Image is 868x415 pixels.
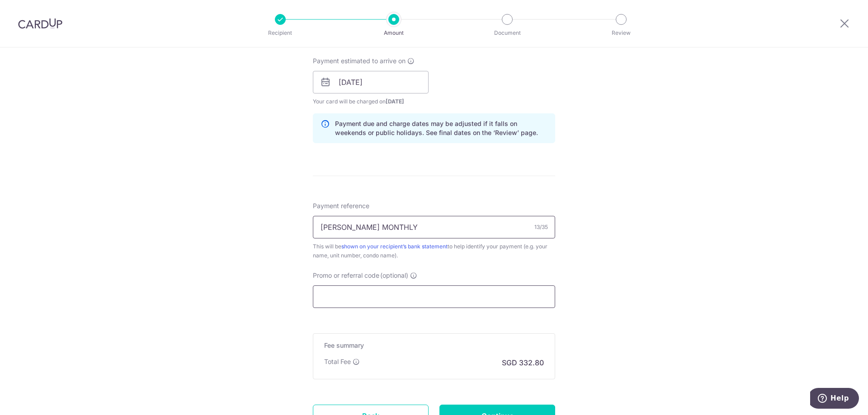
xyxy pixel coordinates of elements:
[313,97,429,106] span: Your card will be charged on
[474,28,541,37] p: Document
[324,357,351,366] p: Total Fee
[341,243,448,250] a: shown on your recipient’s bank statement
[502,357,544,368] p: SGD 332.80
[588,28,655,37] p: Review
[18,18,62,29] img: CardUp
[335,119,547,137] p: Payment due and charge dates may be adjusted if it falls on weekends or public holidays. See fina...
[810,388,859,410] iframe: Opens a widget where you can find more information
[313,242,555,260] div: This will be to help identify your payment (e.g. your name, unit number, condo name).
[313,71,429,93] input: DD / MM / YYYY
[247,28,314,37] p: Recipient
[324,341,544,350] h5: Fee summary
[313,56,406,65] span: Payment estimated to arrive on
[313,201,369,210] span: Payment reference
[360,28,427,37] p: Amount
[313,271,379,280] span: Promo or referral code
[380,271,408,280] span: (optional)
[534,223,548,232] div: 13/35
[386,98,404,105] span: [DATE]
